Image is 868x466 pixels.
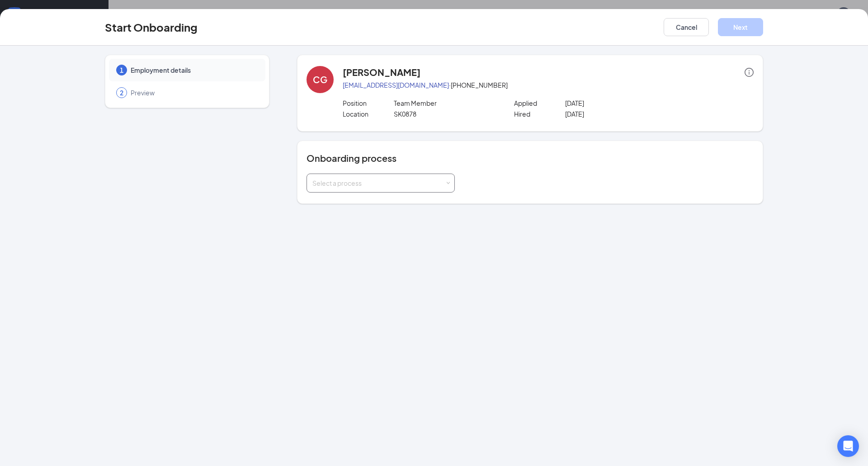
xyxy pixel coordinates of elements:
[565,109,668,118] p: [DATE]
[343,80,754,89] p: · [PHONE_NUMBER]
[745,68,754,77] span: info-circle
[514,109,566,118] p: Hired
[343,99,394,108] p: Position
[131,88,256,97] span: Preview
[514,99,566,108] p: Applied
[394,99,496,108] p: Team Member
[343,66,420,79] h4: [PERSON_NAME]
[120,88,123,97] span: 2
[313,73,327,86] div: CG
[343,109,394,118] p: Location
[718,18,763,36] button: Next
[312,179,445,188] div: Select a process
[120,66,123,75] span: 1
[307,152,754,165] h4: Onboarding process
[105,19,198,35] h3: Start Onboarding
[837,435,859,457] div: Open Intercom Messenger
[343,81,449,89] a: [EMAIL_ADDRESS][DOMAIN_NAME]
[394,109,496,118] p: SK0878
[131,66,256,75] span: Employment details
[664,18,709,36] button: Cancel
[565,99,668,108] p: [DATE]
